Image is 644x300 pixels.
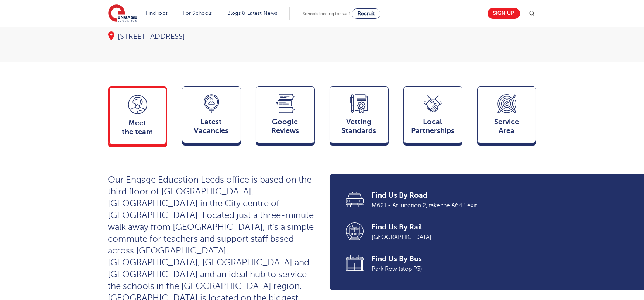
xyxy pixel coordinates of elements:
span: Find Us By Road [372,190,526,201]
a: GoogleReviews [256,86,315,146]
a: VettingStandards [330,86,389,146]
span: Find Us By Bus [372,254,526,264]
span: M621 - At junction 2, take the A643 exit [372,201,526,210]
div: [STREET_ADDRESS] [108,31,315,42]
a: For Schools [183,10,212,16]
span: Vetting Standards [334,117,385,135]
span: [GEOGRAPHIC_DATA] [372,232,526,242]
span: Latest Vacancies [186,117,237,135]
span: Meet the team [113,119,162,136]
span: Service Area [481,117,532,135]
span: Google Reviews [260,117,311,135]
span: Recruit [358,11,375,16]
a: Meetthe team [108,86,167,147]
span: Schools looking for staff [303,11,350,16]
span: Local Partnerships [407,117,458,135]
a: LatestVacancies [182,86,241,146]
span: Park Row (stop P3) [372,264,526,274]
span: Find Us By Rail [372,222,526,232]
img: Engage Education [108,4,137,23]
a: ServiceArea [477,86,536,146]
a: Blogs & Latest News [227,10,278,16]
a: Sign up [488,8,520,19]
a: Recruit [352,8,380,19]
a: Local Partnerships [403,86,462,146]
a: Find jobs [146,10,168,16]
